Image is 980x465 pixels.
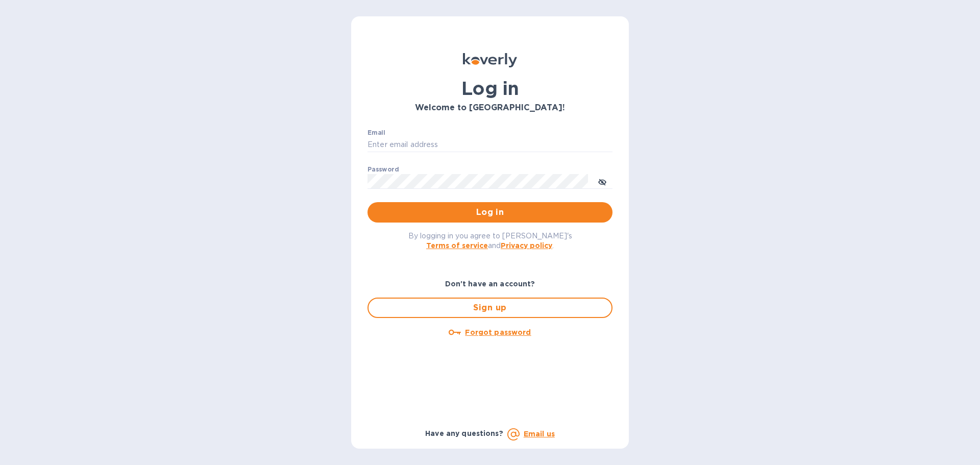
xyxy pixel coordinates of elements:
[377,302,603,314] span: Sign up
[592,171,612,191] button: toggle password visibility
[367,130,385,136] label: Email
[465,328,531,336] u: Forgot password
[426,241,488,250] a: Terms of service
[408,232,572,250] span: By logging in you agree to [PERSON_NAME]'s and .
[367,298,612,318] button: Sign up
[367,166,399,173] label: Password
[376,206,604,218] span: Log in
[367,103,612,113] h3: Welcome to [GEOGRAPHIC_DATA]!
[425,429,503,437] b: Have any questions?
[501,241,552,250] a: Privacy policy
[524,430,555,438] a: Email us
[367,137,612,153] input: Enter email address
[445,280,535,288] b: Don't have an account?
[463,53,517,67] img: Koverly
[367,202,612,223] button: Log in
[367,78,612,99] h1: Log in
